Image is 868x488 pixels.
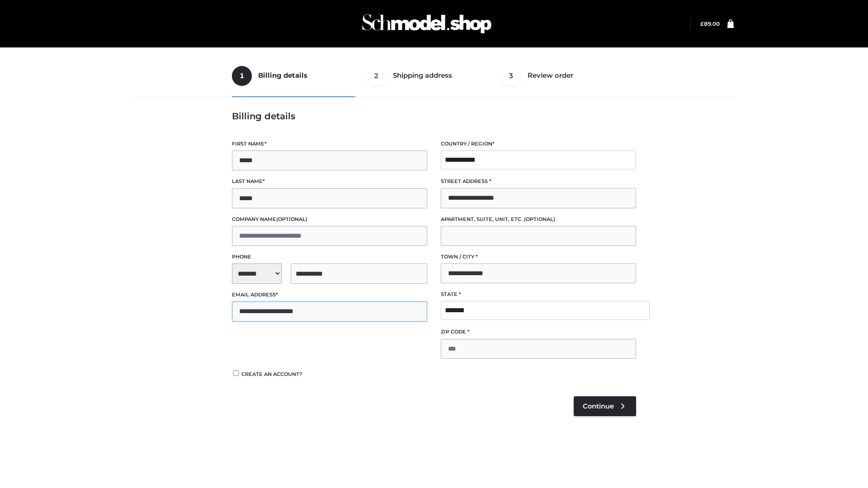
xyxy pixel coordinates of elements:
label: Email address [232,291,427,299]
span: Create an account? [241,371,302,377]
span: (optional) [524,216,555,222]
a: Continue [574,396,636,416]
bdi: 89.00 [700,20,720,27]
label: Last name [232,177,427,186]
span: (optional) [276,216,307,222]
label: ZIP Code [441,328,636,336]
span: £ [700,20,704,27]
label: State [441,290,636,299]
a: £89.00 [700,20,720,27]
h3: Billing details [232,111,636,122]
input: Create an account? [232,370,240,376]
label: First name [232,140,427,148]
label: Town / City [441,253,636,261]
img: Schmodel Admin 964 [359,6,495,42]
label: Apartment, suite, unit, etc. [441,215,636,224]
label: Company name [232,215,427,224]
label: Country / Region [441,140,636,148]
label: Phone [232,253,427,261]
span: Continue [583,402,614,410]
label: Street address [441,177,636,186]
